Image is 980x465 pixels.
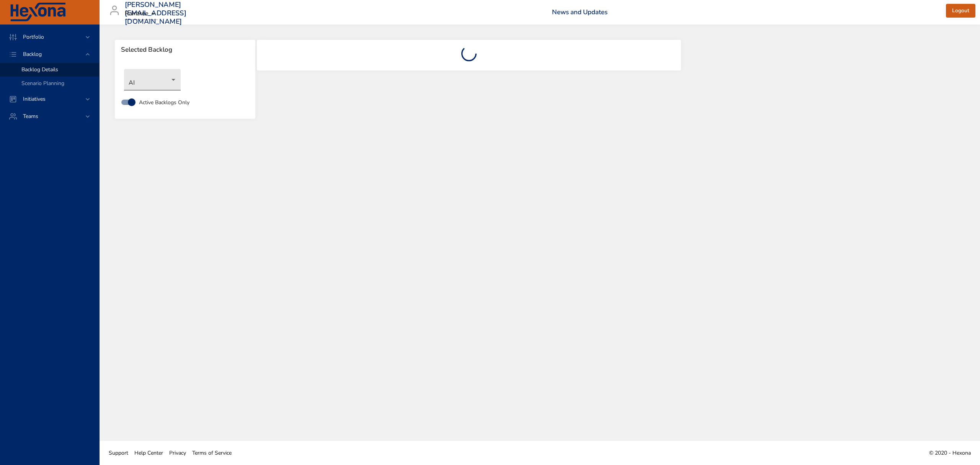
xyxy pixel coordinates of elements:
[946,4,975,18] button: Logout
[552,8,608,16] a: News and Updates
[17,51,48,58] span: Backlog
[952,6,969,16] span: Logout
[17,33,50,41] span: Portfolio
[125,1,186,26] h3: [PERSON_NAME][EMAIL_ADDRESS][DOMAIN_NAME]
[106,444,131,462] a: Support
[121,46,249,54] span: Selected Backlog
[929,449,971,457] span: © 2020 - Hexona
[9,3,67,22] img: Hexona
[169,449,186,457] span: Privacy
[189,444,235,462] a: Terms of Service
[17,113,44,120] span: Teams
[124,69,181,90] div: AI
[192,449,232,457] span: Terms of Service
[131,444,166,462] a: Help Center
[166,444,189,462] a: Privacy
[125,8,158,20] div: Raintree
[134,449,163,457] span: Help Center
[17,95,52,103] span: Initiatives
[21,66,58,73] span: Backlog Details
[139,98,189,106] span: Active Backlogs Only
[21,80,64,87] span: Scenario Planning
[109,449,128,457] span: Support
